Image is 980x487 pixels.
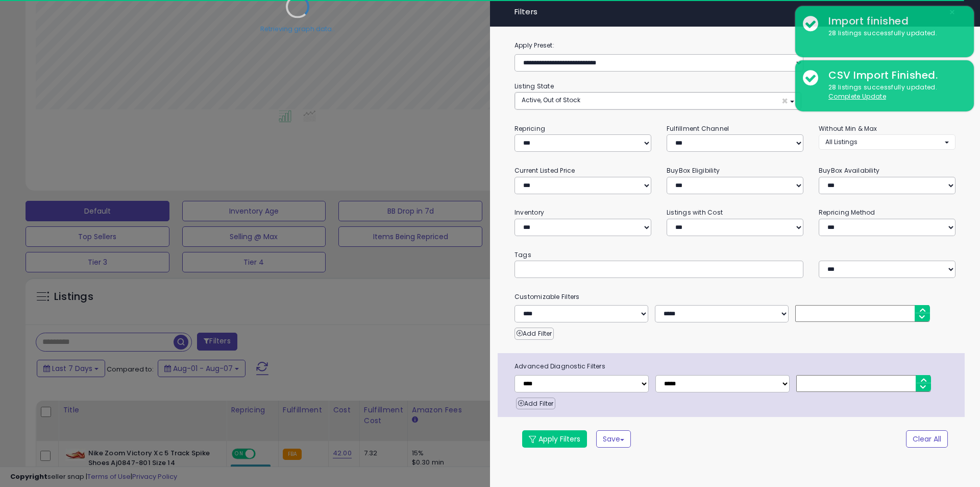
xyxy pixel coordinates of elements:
small: Inventory [514,208,544,217]
button: Apply Filters [522,430,587,448]
label: Apply Preset: [507,40,963,51]
div: Import finished [821,14,966,29]
small: Without Min & Max [819,124,877,133]
button: × [945,5,960,19]
button: Clear All [906,430,948,448]
small: Customizable Filters [507,291,963,303]
small: Repricing [514,124,545,133]
span: All Listings [825,137,857,146]
small: Fulfillment Channel [667,124,729,133]
small: Current Listed Price [514,166,575,175]
span: × [781,96,788,106]
small: BuyBox Availability [819,166,879,175]
div: CSV Import Finished. [821,68,966,83]
button: Add Filter [516,398,555,410]
button: All Listings [819,134,955,149]
span: Advanced Diagnostic Filters [507,361,965,372]
small: Repricing Method [819,208,875,217]
div: 28 listings successfully updated. [821,29,966,38]
small: Tags [507,249,963,261]
u: Complete Update [828,92,886,101]
small: Listings with Cost [667,208,723,217]
small: BuyBox Eligibility [667,166,720,175]
button: Active, Out of Stock × [515,92,801,109]
button: Add Filter [514,328,554,340]
div: 28 listings successfully updated. [821,83,966,102]
h4: Filters [514,8,955,16]
button: Save [596,430,631,448]
span: × [949,5,955,19]
div: Retrieving graph data.. [260,24,335,33]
